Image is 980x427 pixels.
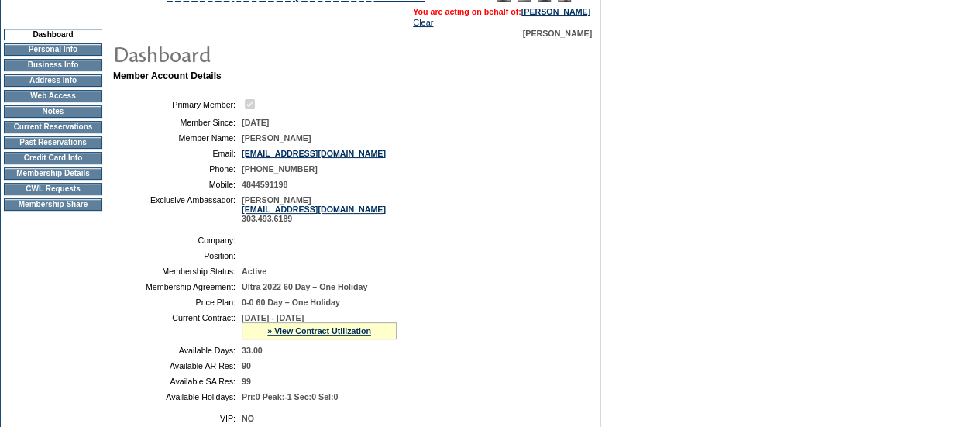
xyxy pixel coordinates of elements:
[113,71,222,81] b: Member Account Details
[119,118,236,127] td: Member Since:
[242,133,311,143] span: [PERSON_NAME]
[119,282,236,291] td: Membership Agreement:
[242,282,367,291] span: Ultra 2022 60 Day – One Holiday
[242,313,304,322] span: [DATE] - [DATE]
[4,105,102,118] td: Notes
[4,152,102,164] td: Credit Card Info
[4,74,102,87] td: Address Info
[4,136,102,149] td: Past Reservations
[119,195,236,223] td: Exclusive Ambassador:
[242,164,318,174] span: [PHONE_NUMBER]
[119,180,236,189] td: Mobile:
[119,97,236,112] td: Primary Member:
[521,7,590,16] a: [PERSON_NAME]
[267,326,371,336] a: » View Contract Utilization
[119,251,236,260] td: Position:
[119,346,236,355] td: Available Days:
[4,29,102,40] td: Dashboard
[4,183,102,195] td: CWL Requests
[4,198,102,211] td: Membership Share
[413,18,433,27] a: Clear
[119,392,236,401] td: Available Holidays:
[4,90,102,102] td: Web Access
[242,267,266,276] span: Active
[242,414,254,423] span: NO
[242,149,386,158] a: [EMAIL_ADDRESS][DOMAIN_NAME]
[119,313,236,339] td: Current Contract:
[119,149,236,158] td: Email:
[119,298,236,307] td: Price Plan:
[119,133,236,143] td: Member Name:
[119,164,236,174] td: Phone:
[242,205,386,214] a: [EMAIL_ADDRESS][DOMAIN_NAME]
[4,167,102,180] td: Membership Details
[242,195,386,223] span: [PERSON_NAME] 303.493.6189
[242,361,251,370] span: 90
[242,346,263,355] span: 33.00
[242,180,287,189] span: 4844591198
[4,43,102,56] td: Personal Info
[119,361,236,370] td: Available AR Res:
[242,392,338,401] span: Pri:0 Peak:-1 Sec:0 Sel:0
[119,414,236,423] td: VIP:
[112,38,422,69] img: pgTtlDashboard.gif
[119,377,236,386] td: Available SA Res:
[4,121,102,133] td: Current Reservations
[119,236,236,245] td: Company:
[242,377,251,386] span: 99
[242,298,340,307] span: 0-0 60 Day – One Holiday
[523,29,592,38] span: [PERSON_NAME]
[242,118,269,127] span: [DATE]
[4,59,102,71] td: Business Info
[413,7,590,16] span: You are acting on behalf of:
[119,267,236,276] td: Membership Status:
